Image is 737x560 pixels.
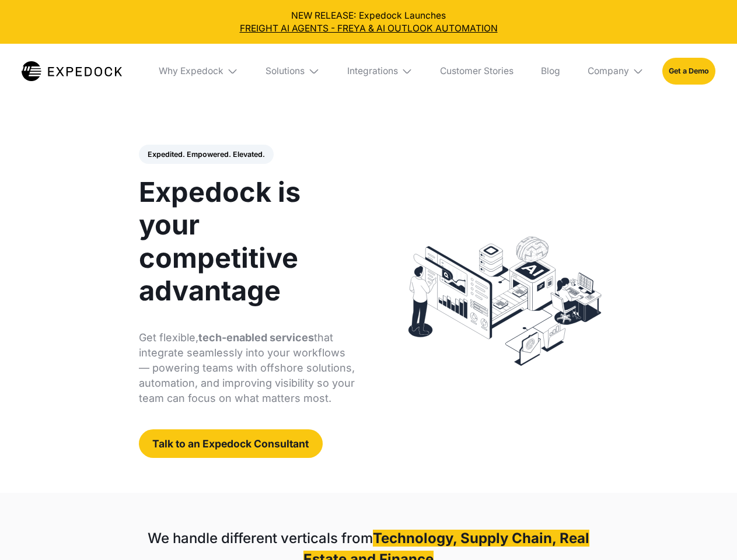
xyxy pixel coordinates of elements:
strong: tech-enabled services [198,331,314,344]
div: Why Expedock [159,65,223,77]
div: Integrations [347,65,398,77]
div: NEW RELEASE: Expedock Launches [9,9,728,35]
a: Get a Demo [662,58,715,84]
h1: Expedock is your competitive advantage [139,176,355,307]
div: Company [578,44,653,99]
p: Get flexible, that integrate seamlessly into your workflows — powering teams with offshore soluti... [139,330,355,406]
div: Integrations [338,44,422,99]
strong: We handle different verticals from [148,530,373,547]
a: Customer Stories [431,44,522,99]
a: Talk to an Expedock Consultant [139,429,323,458]
a: FREIGHT AI AGENTS - FREYA & AI OUTLOOK AUTOMATION [9,22,728,35]
iframe: Chat Widget [679,504,737,560]
div: Solutions [266,65,305,77]
div: Company [588,65,629,77]
div: Why Expedock [149,44,247,99]
a: Blog [532,44,569,99]
div: Solutions [257,44,329,99]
